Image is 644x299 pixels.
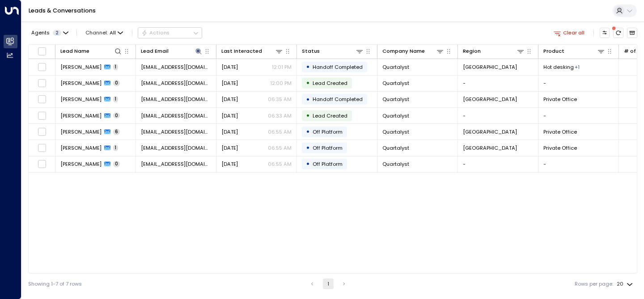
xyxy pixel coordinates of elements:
button: page 1 [323,278,334,289]
div: Last Interacted [221,47,262,55]
span: Hannes Huilita [60,96,102,103]
span: Toggle select row [38,127,47,136]
button: Archived Leads [627,28,637,38]
div: Button group with a nested menu [138,27,202,38]
div: Actions [141,29,169,36]
span: Private Office [543,128,577,135]
span: Lead Created [313,80,347,87]
button: Actions [138,27,202,38]
span: 2 [53,30,61,36]
div: • [306,126,310,138]
p: 06:35 AM [268,96,292,103]
p: 12:00 PM [270,80,292,87]
div: Company Name [382,47,444,55]
span: Sep 15, 2025 [221,80,238,87]
span: rharris@synergyspaces.co.uk [141,112,211,119]
td: - [458,108,538,123]
p: 06:33 AM [268,112,292,119]
span: Sep 09, 2025 [221,112,238,119]
span: Off Platform [313,160,343,168]
p: 06:55 AM [268,128,292,135]
span: Channel: [83,28,126,38]
span: All [110,30,116,36]
div: Product [543,47,605,55]
span: Hannes Huilita [60,112,102,119]
span: Quartalyst [382,96,409,103]
div: Region [463,47,525,55]
div: • [306,109,310,122]
div: • [306,158,310,170]
span: Quartalyst [382,160,409,168]
span: Aug 21, 2025 [221,160,238,168]
div: Lead Name [60,47,89,55]
span: Handoff Completed [313,63,363,71]
span: London [463,96,517,103]
td: - [458,156,538,172]
span: Hannes Huilita [60,128,102,135]
p: 06:55 AM [268,144,292,152]
span: Hannes Huilita [60,80,102,87]
span: rharris@synergyspaces.co.uk [141,128,211,135]
span: rharris@synergyspaces.co.uk [141,160,211,168]
span: Toggle select row [38,143,47,152]
label: Rows per page: [575,280,613,288]
span: Hot desking [543,63,574,71]
span: 0 [113,80,120,86]
a: Leads & Conversations [29,7,96,14]
span: Sep 15, 2025 [221,63,238,71]
div: Status [302,47,364,55]
div: Status [302,47,320,55]
p: 06:55 AM [268,160,292,168]
div: Lead Name [60,47,122,55]
nav: pagination navigation [306,278,350,289]
td: - [538,76,619,91]
span: 1 [113,64,118,70]
span: Private Office [543,144,577,152]
span: Handoff Completed [313,96,363,103]
div: • [306,77,310,89]
span: Toggle select all [38,47,47,56]
span: rharris@synergyspaces.co.uk [141,96,211,103]
span: 1 [113,145,118,151]
td: - [538,156,619,172]
div: Private Office [575,63,580,71]
span: Quartalyst [382,144,409,152]
div: Showing 1-7 of 7 rows [28,280,82,288]
span: London [463,144,517,152]
span: Private Office [543,96,577,103]
span: London [463,128,517,135]
button: Agents2 [28,28,71,38]
span: Off Platform [313,144,343,152]
span: Quartalyst [382,128,409,135]
span: Aug 21, 2025 [221,128,238,135]
span: Toggle select row [38,79,47,88]
span: 6 [113,129,120,135]
span: Agents [31,30,50,35]
span: 0 [113,161,120,167]
span: 1 [113,96,118,102]
span: Toggle select row [38,160,47,168]
div: Company Name [382,47,425,55]
span: Quartalyst [382,80,409,87]
span: 0 [113,113,120,119]
span: Quartalyst [382,112,409,119]
span: rharris@synergyspaces.co.uk [141,80,211,87]
td: - [538,108,619,123]
div: • [306,93,310,105]
span: Toggle select row [38,63,47,72]
span: Sep 09, 2025 [221,96,238,103]
button: Clear all [551,28,588,38]
span: Toggle select row [38,111,47,120]
span: rharris@synergyspaces.co.uk [141,63,211,71]
span: Quartalyst [382,63,409,71]
span: Hannes Huilita [60,63,102,71]
button: Channel:All [83,28,126,38]
span: Off Platform [313,128,343,135]
div: • [306,61,310,73]
div: Last Interacted [221,47,283,55]
button: Customize [600,28,610,38]
span: Hannes Huilita [60,160,102,168]
td: - [458,76,538,91]
div: Lead Email [141,47,203,55]
div: Lead Email [141,47,169,55]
